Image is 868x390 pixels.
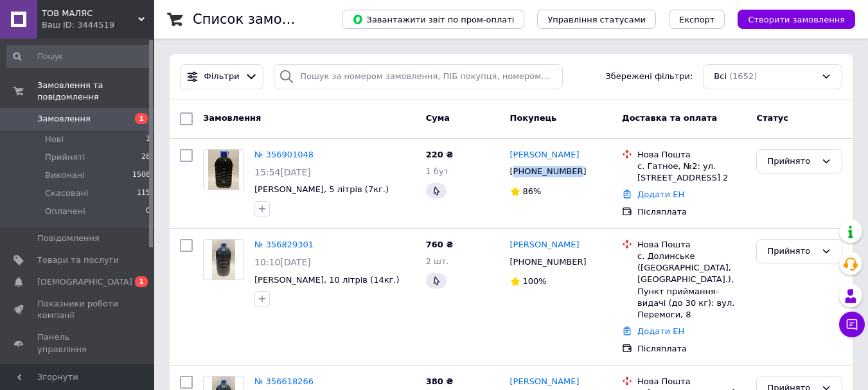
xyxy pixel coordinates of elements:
[523,276,547,286] span: 100%
[203,149,244,190] a: Фото товару
[637,343,746,355] div: Післяплата
[135,113,148,124] span: 1
[254,275,400,285] a: [PERSON_NAME], 10 літрів (14кг.)
[352,13,514,25] span: Завантажити звіт по пром-оплаті
[254,240,314,249] a: № 356829301
[510,239,580,251] a: [PERSON_NAME]
[637,161,746,184] div: с. Гатное, №2: ул. [STREET_ADDRESS] 2
[203,113,261,123] span: Замовлення
[45,170,85,181] span: Виконані
[679,15,715,24] span: Експорт
[637,190,684,199] a: Додати ЕН
[426,377,454,386] span: 380 ₴
[510,376,580,388] a: [PERSON_NAME]
[45,188,89,199] span: Скасовані
[426,256,449,266] span: 2 шт.
[146,134,150,145] span: 1
[729,71,757,81] span: (1652)
[42,8,138,19] span: ТОВ МАЛЯС
[37,298,119,321] span: Показники роботи компанії
[254,257,311,267] span: 10:10[DATE]
[510,113,557,123] span: Покупець
[37,254,119,266] span: Товари та послуги
[725,14,855,24] a: Створити замовлення
[669,10,725,29] button: Експорт
[208,150,239,190] img: Фото товару
[212,240,235,279] img: Фото товару
[767,155,816,168] div: Прийнято
[135,276,148,287] span: 1
[767,245,816,258] div: Прийнято
[254,377,314,386] a: № 356618266
[839,312,865,337] button: Чат з покупцем
[537,10,656,29] button: Управління статусами
[637,326,684,336] a: Додати ЕН
[756,113,788,123] span: Статус
[37,332,119,355] span: Панель управління
[738,10,855,29] button: Створити замовлення
[637,376,746,387] div: Нова Пошта
[42,19,154,31] div: Ваш ID: 3444519
[37,276,132,288] span: [DEMOGRAPHIC_DATA]
[141,152,150,163] span: 28
[523,186,542,196] span: 86%
[203,239,244,280] a: Фото товару
[748,15,845,24] span: Створити замовлення
[45,134,64,145] span: Нові
[6,45,152,68] input: Пошук
[193,12,323,27] h1: Список замовлень
[274,64,562,89] input: Пошук за номером замовлення, ПІБ покупця, номером телефону, Email, номером накладної
[605,71,693,83] span: Збережені фільтри:
[426,240,454,249] span: 760 ₴
[37,233,100,244] span: Повідомлення
[426,113,450,123] span: Cума
[45,152,85,163] span: Прийняті
[508,163,589,180] div: [PHONE_NUMBER]
[637,251,746,321] div: с. Долинське ([GEOGRAPHIC_DATA], [GEOGRAPHIC_DATA].), Пункт приймання-видачі (до 30 кг): вул. Пер...
[37,80,154,103] span: Замовлення та повідомлення
[132,170,150,181] span: 1508
[342,10,524,29] button: Завантажити звіт по пром-оплаті
[254,150,314,159] a: № 356901048
[637,149,746,161] div: Нова Пошта
[254,167,311,177] span: 15:54[DATE]
[510,149,580,161] a: [PERSON_NAME]
[714,71,727,83] span: Всі
[254,184,389,194] a: [PERSON_NAME], 5 літрів (7кг.)
[37,113,91,125] span: Замовлення
[146,206,150,217] span: 0
[137,188,150,199] span: 115
[45,206,85,217] span: Оплачені
[637,206,746,218] div: Післяплата
[426,166,449,176] span: 1 бут
[426,150,454,159] span: 220 ₴
[508,254,589,270] div: [PHONE_NUMBER]
[637,239,746,251] div: Нова Пошта
[204,71,240,83] span: Фільтри
[547,15,646,24] span: Управління статусами
[622,113,717,123] span: Доставка та оплата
